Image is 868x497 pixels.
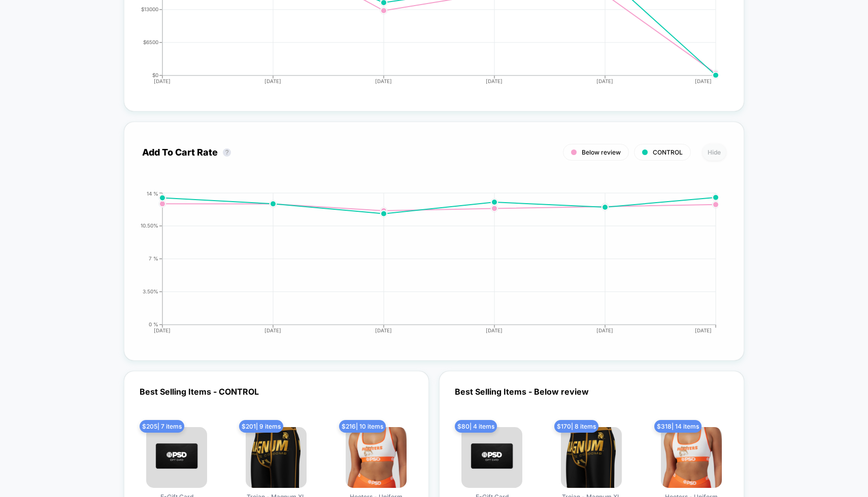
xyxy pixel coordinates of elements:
[486,78,503,84] tspan: [DATE]
[152,72,158,78] tspan: $0
[455,420,497,433] span: $ 80 | 4 items
[339,420,386,433] span: $ 216 | 10 items
[561,427,622,488] img: produt
[147,190,158,196] tspan: 14 %
[654,420,702,433] span: $ 318 | 14 items
[597,327,614,333] tspan: [DATE]
[486,327,503,333] tspan: [DATE]
[375,78,392,84] tspan: [DATE]
[149,321,158,327] tspan: 0 %
[264,327,281,333] tspan: [DATE]
[703,144,726,161] button: Hide
[239,420,283,433] span: $ 201 | 9 items
[141,6,158,12] tspan: $13000
[582,148,621,156] span: Below review
[246,427,307,488] img: produt
[141,222,158,228] tspan: 10.50%
[140,420,184,433] span: $ 205 | 7 items
[346,427,407,488] img: produt
[154,327,171,333] tspan: [DATE]
[146,427,207,488] img: produt
[653,148,683,156] span: CONTROL
[597,78,614,84] tspan: [DATE]
[143,288,158,294] tspan: 3.50%
[695,78,712,84] tspan: [DATE]
[661,427,722,488] img: produt
[223,148,231,157] button: ?
[143,39,158,45] tspan: $6500
[461,427,522,488] img: produt
[154,78,171,84] tspan: [DATE]
[132,190,716,342] div: ADD_TO_CART_RATE
[695,327,712,333] tspan: [DATE]
[264,78,281,84] tspan: [DATE]
[554,420,598,433] span: $ 170 | 8 items
[149,255,158,261] tspan: 7 %
[375,327,392,333] tspan: [DATE]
